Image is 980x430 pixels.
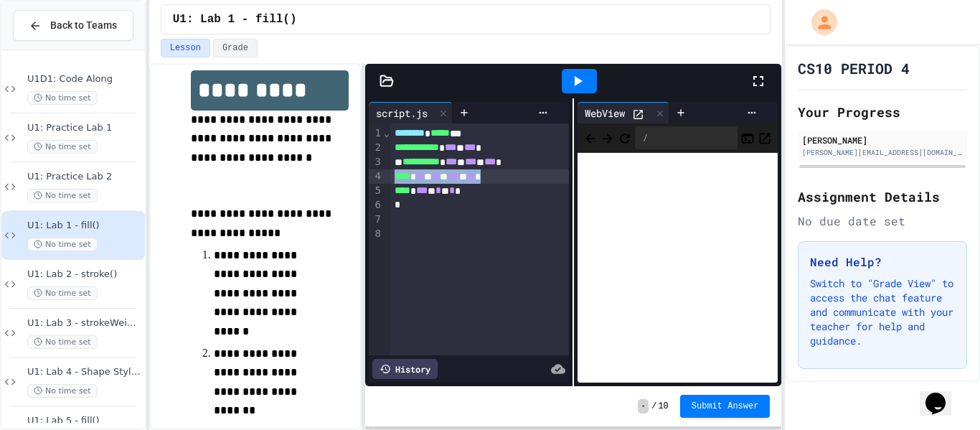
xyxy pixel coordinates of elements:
[740,129,755,146] button: Console
[27,220,142,232] span: U1: Lab 1 - fill()
[680,395,771,418] button: Submit Answer
[802,147,963,158] div: [PERSON_NAME][EMAIL_ADDRESS][DOMAIN_NAME]
[583,128,598,146] span: Back
[27,189,98,202] span: No time set
[802,134,963,146] div: [PERSON_NAME]
[27,73,142,85] span: U1D1: Code Along
[600,128,615,146] span: Forward
[161,39,210,57] button: Lesson
[369,106,435,121] div: script.js
[372,359,438,379] div: History
[383,127,390,139] span: Fold line
[213,39,258,57] button: Grade
[50,18,117,33] span: Back to Teams
[369,141,383,155] div: 2
[13,10,133,41] button: Back to Teams
[920,373,966,416] iframe: chat widget
[638,399,649,413] span: -
[651,401,656,412] span: /
[635,126,738,149] div: /
[796,6,841,39] div: My Account
[27,317,142,329] span: U1: Lab 3 - strokeWeight()
[369,126,383,141] div: 1
[758,129,772,146] button: Open in new tab
[658,401,668,412] span: 10
[27,335,98,349] span: No time set
[369,155,383,169] div: 3
[27,140,98,154] span: No time set
[27,415,142,427] span: U1: Lab 5 - fill()
[173,11,297,28] span: U1: Lab 1 - fill()
[369,212,383,227] div: 7
[27,366,142,378] span: U1: Lab 4 - Shape Styling
[618,129,632,146] button: Refresh
[369,169,383,184] div: 4
[27,384,98,398] span: No time set
[578,102,669,123] div: WebView
[692,401,759,412] span: Submit Answer
[27,122,142,134] span: U1: Practice Lab 1
[810,276,955,348] p: Switch to "Grade View" to access the chat feature and communicate with your teacher for help and ...
[27,91,98,105] span: No time set
[578,106,632,121] div: WebView
[798,187,967,207] h2: Assignment Details
[369,184,383,198] div: 5
[798,58,910,78] h1: CS10 PERIOD 4
[27,171,142,183] span: U1: Practice Lab 2
[798,212,967,230] div: No due date set
[369,198,383,212] div: 6
[27,268,142,281] span: U1: Lab 2 - stroke()
[810,253,955,271] h3: Need Help?
[369,227,383,241] div: 8
[369,102,453,123] div: script.js
[578,153,778,383] iframe: Web Preview
[798,102,967,122] h2: Your Progress
[27,286,98,300] span: No time set
[27,238,98,251] span: No time set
